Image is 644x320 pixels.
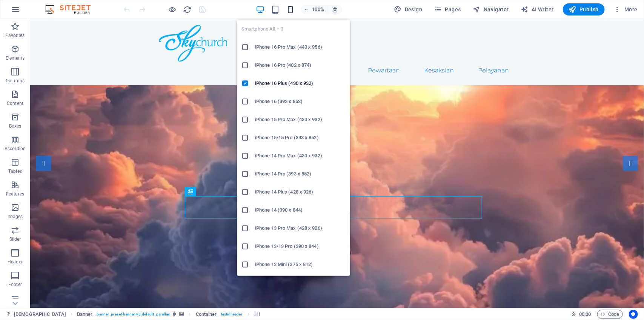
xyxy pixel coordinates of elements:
button: Pages [431,3,464,15]
h6: iPhone 13 Mini (375 x 812) [255,260,346,269]
p: Accordion [5,146,26,152]
span: 00 00 [579,310,591,319]
i: Reload page [183,5,192,14]
span: Publish [569,6,599,13]
span: Click to select. Double-click to edit [77,310,93,319]
p: Footer [8,282,22,288]
p: Columns [6,78,25,84]
h6: iPhone 14 Pro Max (430 x 932) [255,151,346,160]
span: . banner .preset-banner-v3-default .parallax [95,310,170,319]
button: Navigator [470,3,512,15]
p: Header [8,259,23,265]
i: This element contains a background [180,312,184,316]
h6: 100% [312,5,324,14]
span: Click to select. Double-click to edit [254,310,260,319]
p: Boxes [9,123,22,129]
span: : [584,311,586,317]
span: Navigator [473,6,509,13]
button: Publish [563,3,605,15]
button: More [611,3,641,15]
h6: iPhone 16 Plus (430 x 932) [255,79,346,88]
p: Slider [9,236,21,242]
span: Click to select. Double-click to edit [196,310,217,319]
p: Content [7,100,23,106]
h6: iPhone 15/15 Pro (393 x 852) [255,133,346,142]
button: reload [183,5,192,14]
h6: iPhone 14 Plus (428 x 926) [255,188,346,197]
button: AI Writer [518,3,557,15]
h6: Session time [571,310,591,319]
img: Editor Logo [43,5,100,14]
a: Click to cancel selection. Double-click to open Pages [6,310,66,319]
button: Usercentrics [629,310,638,319]
p: Features [6,191,24,197]
span: Design [394,6,423,13]
h6: iPhone 13 Pro Max (428 x 926) [255,224,346,233]
h6: iPhone 15 Pro Max (430 x 932) [255,115,346,124]
span: Code [601,310,619,319]
h6: iPhone 14 Pro (393 x 852) [255,169,346,178]
span: . textinheader [220,310,243,319]
div: Design (Ctrl+Alt+Y) [391,3,426,15]
p: Images [8,214,23,220]
p: Tables [8,168,22,174]
h6: iPhone 16 Pro (402 x 874) [255,61,346,70]
span: Pages [434,6,461,13]
i: On resize automatically adjust zoom level to fit chosen device. [332,6,338,13]
i: This element is a customizable preset [173,312,176,316]
span: AI Writer [521,6,554,13]
p: Favorites [5,32,25,38]
nav: breadcrumb [77,310,260,319]
h6: iPhone 14 (390 x 844) [255,206,346,215]
button: 100% [301,5,327,14]
h6: iPhone 16 (393 x 852) [255,97,346,106]
h6: iPhone 16 Pro Max (440 x 956) [255,43,346,52]
button: Code [597,310,623,319]
button: Click here to leave preview mode and continue editing [168,5,177,14]
button: Design [391,3,426,15]
span: More [614,6,638,13]
p: Elements [6,55,25,61]
h6: iPhone 13/13 Pro (390 x 844) [255,242,346,251]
